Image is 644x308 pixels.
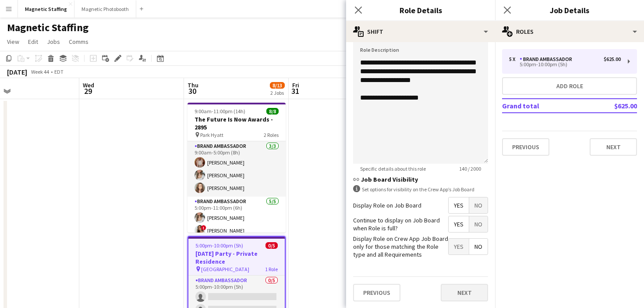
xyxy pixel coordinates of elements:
button: Previous [502,138,549,156]
span: [GEOGRAPHIC_DATA] [201,266,249,272]
span: Park Hyatt [200,132,223,138]
span: 2 Roles [264,132,279,138]
span: Edit [28,38,38,46]
button: Magnetic Photobooth [74,0,136,18]
span: 0/5 [265,242,278,249]
label: Continue to display on Job Board when Role is full? [353,216,448,232]
span: 1 Role [265,266,278,272]
h3: The Future Is Now Awards - 2895 [188,115,286,131]
span: 8/13 [270,82,285,89]
div: 2 Jobs [270,90,284,96]
h3: Job Board Visibility [353,175,488,183]
span: Yes [449,239,469,254]
span: Fri [292,81,299,89]
span: No [469,197,488,213]
span: 9:00am-11:00pm (14h) [195,108,245,115]
h1: Magnetic Staffing [7,21,88,34]
label: Display Role on Job Board [353,201,421,209]
div: [DATE] [7,68,27,76]
label: Display Role on Crew App Job Board only for those matching the Role type and all Requirements [353,235,448,259]
h3: Job Details [495,4,644,16]
span: Specific details about this role [353,165,433,172]
div: 5 x [509,56,520,62]
button: Add role [502,77,637,95]
a: Comms [65,36,92,47]
a: Edit [25,36,42,47]
span: View [7,38,19,46]
button: Next [590,138,637,156]
span: Jobs [47,38,60,46]
span: Comms [69,38,88,46]
button: Magnetic Staffing [18,0,74,18]
app-card-role: Brand Ambassador3/39:00am-5:00pm (8h)[PERSON_NAME][PERSON_NAME][PERSON_NAME] [188,141,286,197]
app-job-card: 9:00am-11:00pm (14h)8/8The Future Is Now Awards - 2895 Park Hyatt2 RolesBrand Ambassador3/39:00am... [188,103,286,233]
div: Shift [346,21,495,42]
td: $625.00 [585,99,637,113]
div: Roles [495,21,644,42]
h3: [DATE] Party - Private Residence [188,250,285,265]
span: 5:00pm-10:00pm (5h) [195,242,243,249]
span: Yes [449,197,469,213]
div: $625.00 [604,56,621,62]
span: Thu [188,81,198,89]
button: Previous [353,284,400,301]
span: 30 [186,86,198,96]
span: Week 44 [29,68,51,75]
span: 8/8 [266,108,279,115]
a: View [4,36,23,47]
span: 31 [291,86,299,96]
span: Wed [83,81,94,89]
span: ! [201,225,206,230]
app-card-role: Brand Ambassador5/55:00pm-11:00pm (6h)[PERSON_NAME]![PERSON_NAME] [188,197,286,280]
div: Brand Ambassador [520,56,576,62]
span: No [469,216,488,232]
span: 140 / 2000 [452,165,488,172]
h3: Role Details [346,4,495,16]
span: Yes [449,216,469,232]
td: Grand total [502,99,585,113]
span: No [469,239,488,254]
div: EDT [54,68,64,75]
button: Next [441,284,488,301]
span: 29 [81,86,94,96]
div: 5:00pm-10:00pm (5h) [509,62,621,67]
a: Jobs [43,36,64,47]
div: Set options for visibility on the Crew App’s Job Board [353,185,488,193]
